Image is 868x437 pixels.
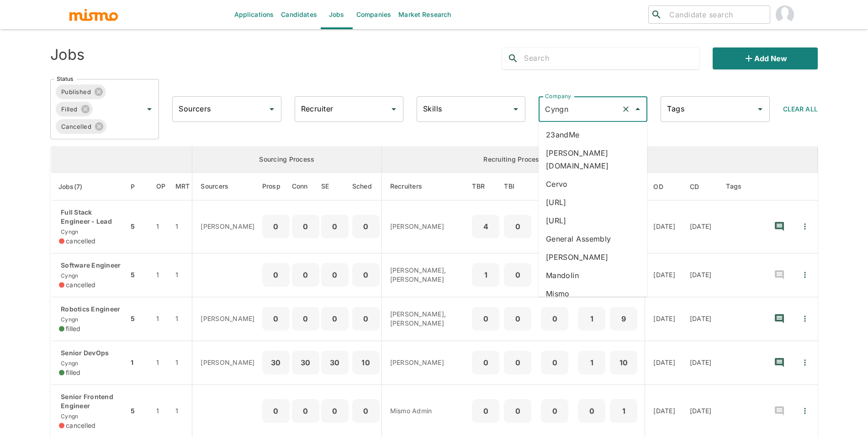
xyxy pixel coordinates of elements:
[192,147,381,173] th: Sourcing Process
[539,144,647,175] li: [PERSON_NAME][DOMAIN_NAME]
[539,230,647,248] li: General Assembly
[356,220,376,233] p: 0
[350,173,382,200] th: Sched
[476,405,496,417] p: 0
[325,220,345,233] p: 0
[719,173,766,200] th: Tags
[296,269,316,281] p: 0
[582,405,602,417] p: 0
[325,356,345,369] p: 30
[645,173,683,200] th: Onboarding Date
[683,173,719,200] th: Created At
[539,211,647,230] li: [URL]
[683,341,719,384] td: [DATE]
[645,253,683,297] td: [DATE]
[58,181,95,192] span: Jobs(7)
[266,269,286,281] p: 0
[59,360,78,367] span: Cyngn
[56,84,106,99] div: Published
[149,173,173,200] th: Open Positions
[50,46,85,64] h4: Jobs
[390,266,463,284] p: [PERSON_NAME], [PERSON_NAME]
[128,341,149,384] td: 1
[192,173,262,200] th: Sourcers
[57,75,73,83] label: Status
[56,119,106,134] div: Cancelled
[508,405,528,417] p: 0
[795,401,815,421] button: Quick Actions
[768,216,790,237] button: recent-notes
[296,356,316,369] p: 30
[582,356,602,369] p: 1
[173,173,192,200] th: Market Research Total
[539,284,647,303] li: Mismo
[131,181,147,192] span: P
[631,103,644,116] button: Close
[614,405,634,417] p: 1
[56,104,83,115] span: Filled
[795,309,815,329] button: Quick Actions
[619,103,632,116] button: Clear
[582,312,602,325] p: 1
[356,312,376,325] p: 0
[149,200,173,253] td: 1
[545,356,565,369] p: 0
[645,297,683,341] td: [DATE]
[502,47,524,69] button: search
[653,181,675,192] span: OD
[128,173,149,200] th: Priority
[296,220,316,233] p: 0
[539,266,647,284] li: Mandolin
[645,200,683,253] td: [DATE]
[683,253,719,297] td: [DATE]
[59,305,121,314] p: Robotics Engineer
[690,181,711,192] span: CD
[390,358,463,367] p: [PERSON_NAME]
[645,341,683,384] td: [DATE]
[66,237,95,246] span: cancelled
[502,173,534,200] th: To Be Interviewed
[173,253,192,297] td: 1
[59,413,78,420] span: Cyngn
[66,324,81,333] span: filled
[545,92,571,100] label: Company
[509,103,522,116] button: Open
[387,103,400,116] button: Open
[508,220,528,233] p: 0
[545,312,565,325] p: 0
[768,352,790,374] button: recent-notes
[266,405,286,417] p: 0
[508,312,528,325] p: 0
[201,358,254,367] p: [PERSON_NAME]
[768,400,790,422] button: recent-notes
[266,356,286,369] p: 30
[149,341,173,384] td: 1
[66,421,95,430] span: cancelled
[508,356,528,369] p: 0
[56,87,96,97] span: Published
[539,126,647,144] li: 23andMe
[470,173,502,200] th: To Be Reviewed
[173,341,192,384] td: 1
[476,356,496,369] p: 0
[69,8,119,21] img: logo
[149,297,173,341] td: 1
[381,173,470,200] th: Recruiters
[356,405,376,417] p: 0
[356,269,376,281] p: 0
[356,356,376,369] p: 10
[508,269,528,281] p: 0
[768,264,790,286] button: recent-notes
[325,269,345,281] p: 0
[713,47,818,69] button: Add new
[614,312,634,325] p: 9
[614,356,634,369] p: 10
[66,280,95,290] span: cancelled
[128,253,149,297] td: 5
[59,348,121,358] p: Senior DevOps
[66,368,81,377] span: filled
[201,314,254,323] p: [PERSON_NAME]
[476,312,496,325] p: 0
[683,297,719,341] td: [DATE]
[266,220,286,233] p: 0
